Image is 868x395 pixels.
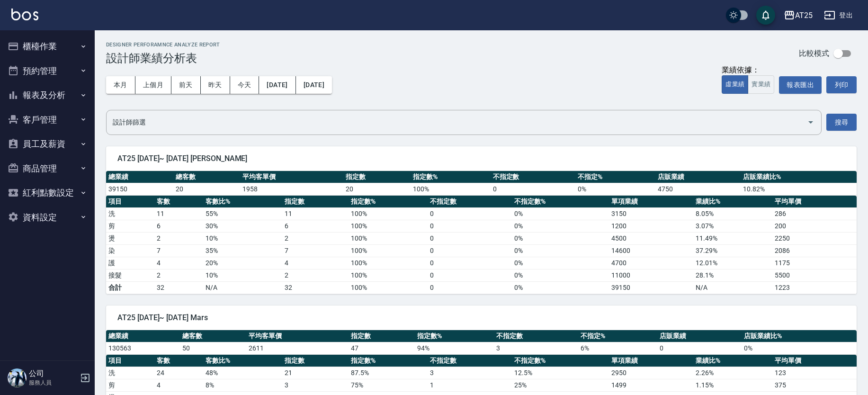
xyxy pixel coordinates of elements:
td: N/A [693,281,772,294]
th: 指定數 [282,196,349,208]
p: 服務人員 [29,378,77,387]
td: 100 % [349,232,428,244]
span: AT25 [DATE]~ [DATE] [PERSON_NAME] [117,154,845,163]
td: 1223 [772,281,857,294]
td: 7 [282,244,349,257]
td: 2 [154,269,203,281]
button: 櫃檯作業 [4,34,91,59]
td: 2.26 % [693,367,772,379]
th: 項目 [106,196,154,208]
td: 10.82 % [741,183,857,195]
td: 8 % [203,379,282,391]
td: 100% [349,281,428,294]
td: 20 % [203,257,282,269]
td: 2950 [609,367,693,379]
td: 0 [491,183,576,195]
td: 4500 [609,232,693,244]
td: 39150 [106,183,173,195]
td: 洗 [106,367,154,379]
td: 接髮 [106,269,154,281]
th: 客數 [154,355,203,367]
td: 100 % [349,220,428,232]
td: 染 [106,244,154,257]
th: 不指定數% [512,355,609,367]
button: 客戶管理 [4,108,91,132]
button: 虛業績 [722,75,748,94]
table: a dense table [106,330,857,355]
button: AT25 [780,6,816,25]
th: 不指定數 [428,196,512,208]
button: 報表匯出 [779,76,822,94]
th: 指定數% [349,355,428,367]
th: 平均單價 [772,355,857,367]
h2: Designer Perforamnce Analyze Report [106,42,220,48]
td: 2250 [772,232,857,244]
td: 3 [282,379,349,391]
h3: 設計師業績分析表 [106,52,220,65]
td: 375 [772,379,857,391]
td: 4750 [655,183,741,195]
table: a dense table [106,196,857,294]
th: 總業績 [106,330,180,342]
td: 2086 [772,244,857,257]
td: 14600 [609,244,693,257]
td: 0% [512,281,609,294]
td: 47 [349,342,415,354]
td: 0 % [512,244,609,257]
td: 2 [154,232,203,244]
th: 平均單價 [772,196,857,208]
td: 1.15 % [693,379,772,391]
td: 0 [428,281,512,294]
button: 本月 [106,76,135,94]
td: 12.01 % [693,257,772,269]
td: 130563 [106,342,180,354]
td: N/A [203,281,282,294]
th: 總客數 [173,171,241,183]
td: 12.5 % [512,367,609,379]
th: 店販業績比% [742,330,857,342]
td: 4 [282,257,349,269]
td: 0 [428,269,512,281]
th: 客數 [154,196,203,208]
td: 50 [180,342,246,354]
td: 0 [428,207,512,220]
td: 5500 [772,269,857,281]
h5: 公司 [29,369,77,378]
td: 11 [282,207,349,220]
td: 100 % [349,269,428,281]
table: a dense table [106,171,857,196]
td: 0 [657,342,742,354]
th: 不指定數 [491,171,576,183]
th: 不指定數 [494,330,578,342]
td: 2 [282,269,349,281]
td: 8.05 % [693,207,772,220]
th: 不指定% [578,330,657,342]
td: 1200 [609,220,693,232]
td: 21 [282,367,349,379]
button: 預約管理 [4,59,91,83]
td: 32 [282,281,349,294]
td: 32 [154,281,203,294]
input: 選擇設計師 [110,114,803,131]
td: 0 [428,232,512,244]
button: 前天 [171,76,201,94]
th: 指定數 [349,330,415,342]
button: 報表及分析 [4,83,91,108]
td: 0 % [512,232,609,244]
td: 3.07 % [693,220,772,232]
td: 10 % [203,232,282,244]
th: 平均客單價 [240,171,343,183]
th: 店販業績比% [741,171,857,183]
td: 護 [106,257,154,269]
td: 6 [154,220,203,232]
th: 指定數 [282,355,349,367]
th: 指定數% [415,330,494,342]
td: 3 [428,367,512,379]
td: 123 [772,367,857,379]
td: 35 % [203,244,282,257]
td: 0 % [575,183,655,195]
td: 100 % [349,244,428,257]
td: 1 [428,379,512,391]
td: 2 [282,232,349,244]
th: 店販業績 [657,330,742,342]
